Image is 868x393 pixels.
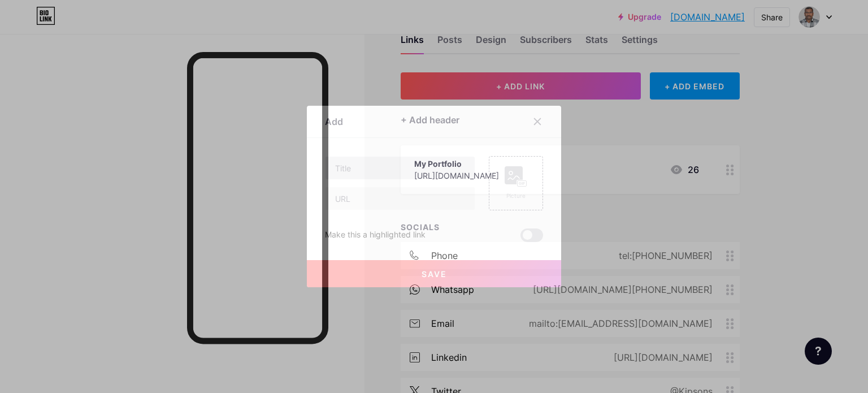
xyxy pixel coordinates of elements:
[325,187,475,210] input: URL
[307,260,561,287] button: Save
[325,228,426,242] div: Make this a highlighted link
[325,115,343,128] div: Add
[505,192,527,200] div: Picture
[325,157,475,179] input: Title
[422,269,447,279] span: Save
